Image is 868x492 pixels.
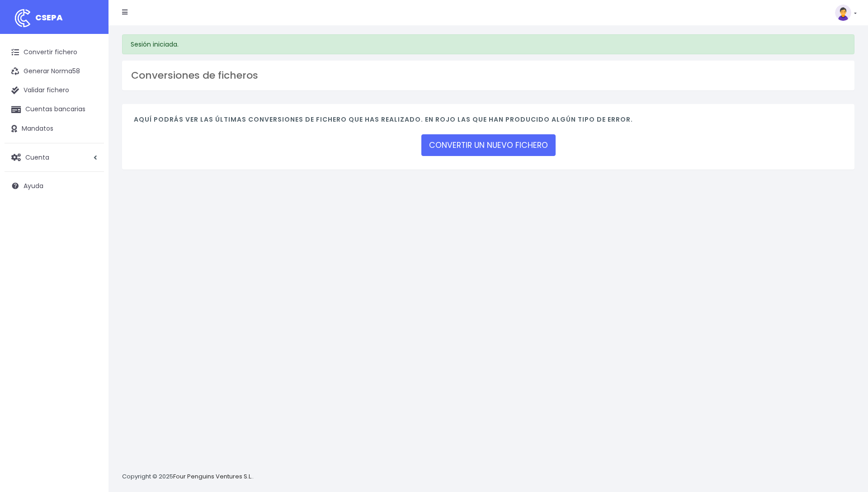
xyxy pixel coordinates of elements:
[421,134,556,156] a: CONVERTIR UN NUEVO FICHERO
[25,152,49,161] span: Cuenta
[5,43,104,62] a: Convertir fichero
[5,62,104,81] a: Generar Norma58
[35,12,63,23] span: CSEPA
[173,472,252,481] a: Four Penguins Ventures S.L.
[5,148,104,167] a: Cuenta
[122,472,254,482] p: Copyright © 2025 .
[5,119,104,138] a: Mandatos
[5,100,104,119] a: Cuentas bancarias
[24,181,43,190] span: Ayuda
[122,34,854,54] div: Sesión iniciada.
[5,81,104,100] a: Validar fichero
[131,70,845,81] h3: Conversiones de ficheros
[11,7,34,29] img: logo
[134,116,843,128] h4: Aquí podrás ver las últimas conversiones de fichero que has realizado. En rojo las que han produc...
[5,176,104,195] a: Ayuda
[835,5,851,21] img: profile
